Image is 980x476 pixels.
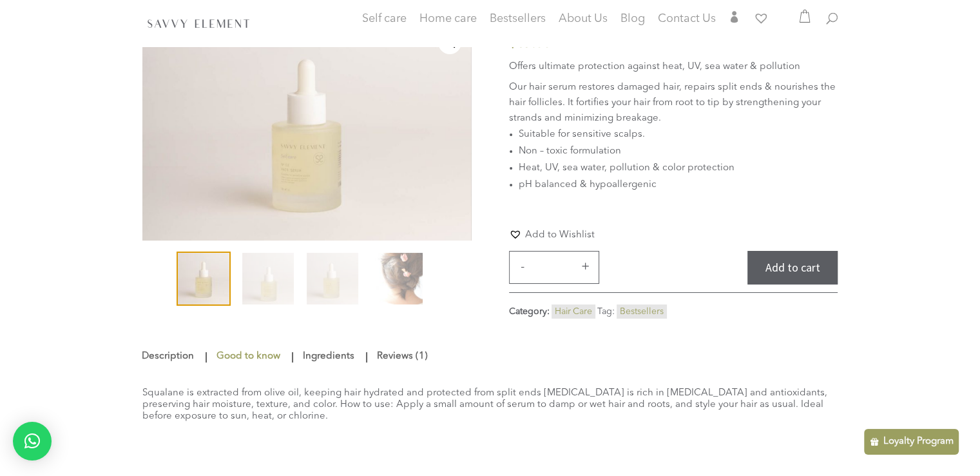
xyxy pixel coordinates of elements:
img: Se-Hair-serum [371,253,423,304]
span: Self care [362,13,407,25]
button: + [575,259,595,274]
input: Product quantity [534,252,573,284]
a:  [729,11,740,27]
a: Self care [362,14,407,40]
img: Hair Serum by Savvy Element [307,253,358,304]
a: Ingredients [300,345,358,368]
div: Squalane is extracted from olive oil, keeping hair hydrated and protected from split ends [MEDICA... [142,368,838,442]
li: Non – toxic formulation [519,143,838,160]
span: Contact Us [658,13,716,25]
span:  [729,11,740,23]
a: Good to know [213,345,283,368]
p: Offers ultimate protection against heat, UV, sea water & pollution [509,59,838,80]
span: Tag: [597,307,615,316]
span: Suitable for sensitive scalps. [519,130,645,139]
p: Loyalty Program [883,434,954,450]
span: estores damaged hair, repairs split ends & nourishes the hair follicles. It fortifies your hair f... [509,83,836,123]
img: SavvyElement [145,16,252,30]
a: About Us [559,14,608,27]
span: Home care [419,13,477,25]
span: About Us [559,13,608,25]
a: Reviews (1) [374,345,431,368]
li: pH balanced & hypoallergenic [519,177,838,193]
button: - [513,259,532,274]
span: Blog [620,13,645,25]
a: Add to Wishlist [509,228,595,241]
img: Hair Serum by Savvy Element [178,253,229,304]
span: Add to Wishlist [525,230,595,240]
a: Description [141,345,197,368]
a: Home care [419,14,477,40]
li: Heat, UV, sea water, pollution & color protection [519,160,838,177]
a: Contact Us [658,14,716,27]
span: Category: [509,307,550,316]
a: Bestsellers [620,307,664,316]
a: Hair Care [555,307,592,316]
button: Add to cart [747,251,838,285]
a: Blog [620,14,645,27]
img: Hair Serum - Image 2 [242,253,294,304]
span: Bestsellers [490,13,546,25]
a: Bestsellers [490,14,546,27]
span: Our hair serum r [509,83,582,92]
